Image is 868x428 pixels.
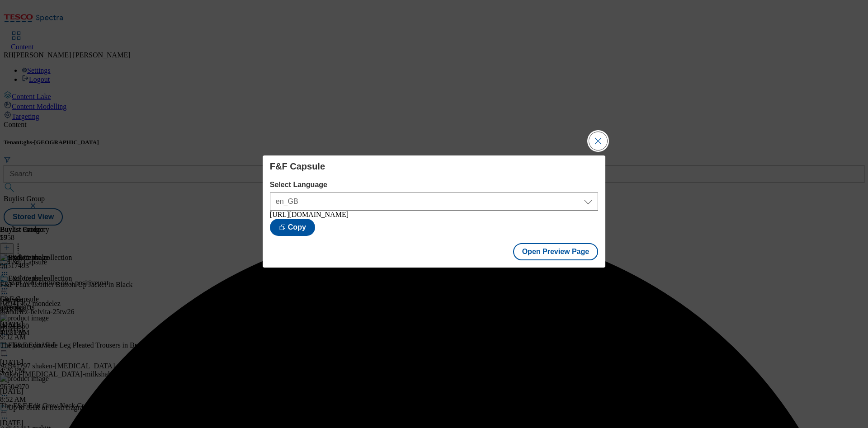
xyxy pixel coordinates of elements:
label: Select Language [270,181,598,189]
h4: F&F Capsule [270,161,598,172]
button: Open Preview Page [513,243,599,260]
button: Copy [270,219,315,236]
div: [URL][DOMAIN_NAME] [270,211,598,219]
button: Close Modal [589,132,607,150]
div: Modal [263,155,605,268]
